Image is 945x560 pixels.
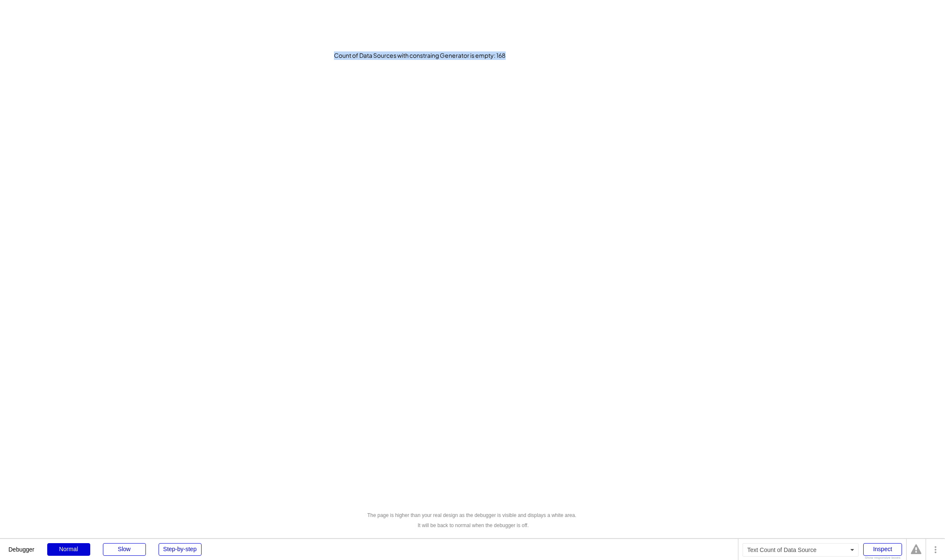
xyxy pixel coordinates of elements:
div: Text Count of Data Source [743,543,859,557]
div: Inspect [863,543,902,556]
div: Slow [103,543,146,556]
div: Normal [47,543,90,556]
div: Show responsive boxes [863,556,902,560]
div: Count of Data Sources with constraing Generator is empty: 168 [334,51,587,60]
div: The page is higher than your real design as the debugger is visible and displays a white area. It... [245,510,700,530]
div: Debugger [8,539,35,552]
div: Step-by-step [159,543,202,556]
